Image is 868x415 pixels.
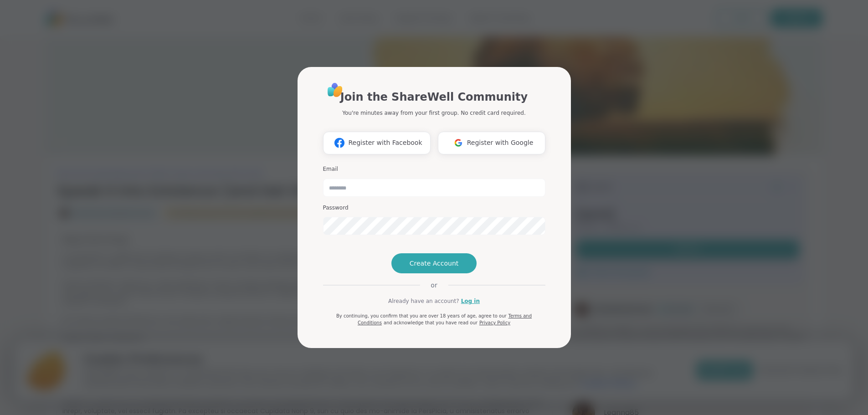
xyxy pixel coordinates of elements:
span: Create Account [410,259,459,268]
h3: Password [323,204,545,212]
span: By continuing, you confirm that you are over 18 years of age, agree to our [336,313,507,318]
span: or [420,281,448,290]
img: ShareWell Logomark [331,134,348,151]
a: Log in [461,297,480,305]
img: ShareWell Logomark [450,134,467,151]
h3: Email [323,165,545,173]
span: Register with Facebook [348,138,422,148]
img: ShareWell Logo [325,80,345,100]
button: Register with Facebook [323,132,431,154]
button: Register with Google [438,132,545,154]
span: Already have an account? [388,297,459,305]
p: You're minutes away from your first group. No credit card required. [342,109,525,117]
span: and acknowledge that you have read our [384,320,478,325]
button: Create Account [391,253,477,273]
a: Privacy Policy [479,320,510,325]
span: Register with Google [467,138,534,148]
h1: Join the ShareWell Community [340,89,528,105]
